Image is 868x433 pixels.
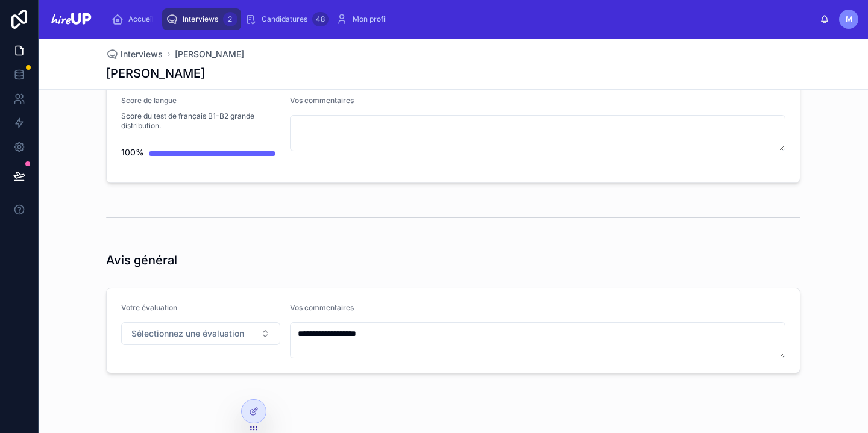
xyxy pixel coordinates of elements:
[103,6,820,33] div: scrollable content
[846,14,852,24] span: M
[290,303,354,312] span: Vos commentaires
[106,65,205,82] h1: [PERSON_NAME]
[353,14,387,24] span: Mon profil
[121,111,280,131] span: Score du test de français B1-B2 grande distribution.
[48,10,93,29] img: App logo
[108,8,162,30] a: Accueil
[121,140,144,164] div: 100%
[131,328,244,340] span: Sélectionnez une évaluation
[183,14,218,24] span: Interviews
[262,14,307,24] span: Candidatures
[121,96,177,105] span: Score de langue
[121,48,163,60] span: Interviews
[121,303,177,312] span: Votre évaluation
[223,12,237,26] div: 2
[175,48,244,60] a: [PERSON_NAME]
[121,322,280,345] button: Select Button
[241,8,332,30] a: Candidatures48
[332,8,395,30] a: Mon profil
[312,12,329,26] div: 48
[106,252,177,269] h1: Avis général
[106,48,163,60] a: Interviews
[128,14,154,24] span: Accueil
[162,8,241,30] a: Interviews2
[290,96,354,105] span: Vos commentaires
